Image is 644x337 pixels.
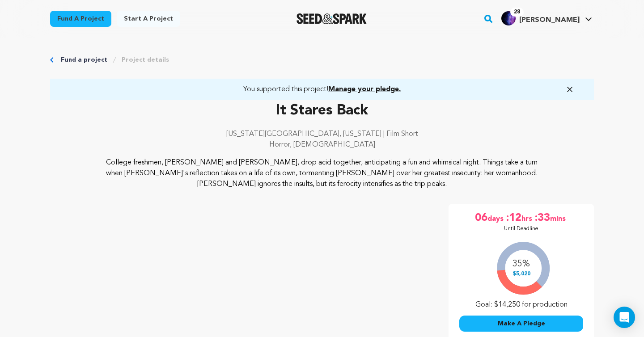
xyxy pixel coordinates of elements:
span: days [487,211,505,225]
p: It Stares Back [50,100,594,122]
span: hrs [521,211,534,225]
p: Until Deadline [504,225,538,232]
span: 28 [510,8,524,17]
span: :12 [505,211,521,225]
span: :33 [534,211,550,225]
a: Start a project [117,11,180,27]
div: Open Intercom Messenger [614,307,635,328]
img: 162372f1c1f84888.png [501,11,516,25]
a: Anna M.'s Profile [500,9,594,25]
span: mins [550,211,568,225]
div: Anna M.'s Profile [501,11,580,25]
span: Manage your pledge. [328,86,401,93]
span: 06 [475,211,487,225]
p: [US_STATE][GEOGRAPHIC_DATA], [US_STATE] | Film Short [50,129,594,139]
a: Project details [122,55,169,64]
p: College freshmen, [PERSON_NAME] and [PERSON_NAME], drop acid together, anticipating a fun and whi... [105,157,540,190]
a: You supported this project!Manage your pledge. [61,84,583,95]
a: Fund a project [50,11,111,27]
p: Horror, [DEMOGRAPHIC_DATA] [50,139,594,150]
a: Seed&Spark Homepage [297,13,367,24]
img: Seed&Spark Logo Dark Mode [297,13,367,24]
button: Make A Pledge [459,316,583,332]
div: Breadcrumb [50,55,594,64]
span: [PERSON_NAME] [519,17,580,24]
a: Fund a project [61,55,107,64]
span: Anna M.'s Profile [500,9,594,28]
